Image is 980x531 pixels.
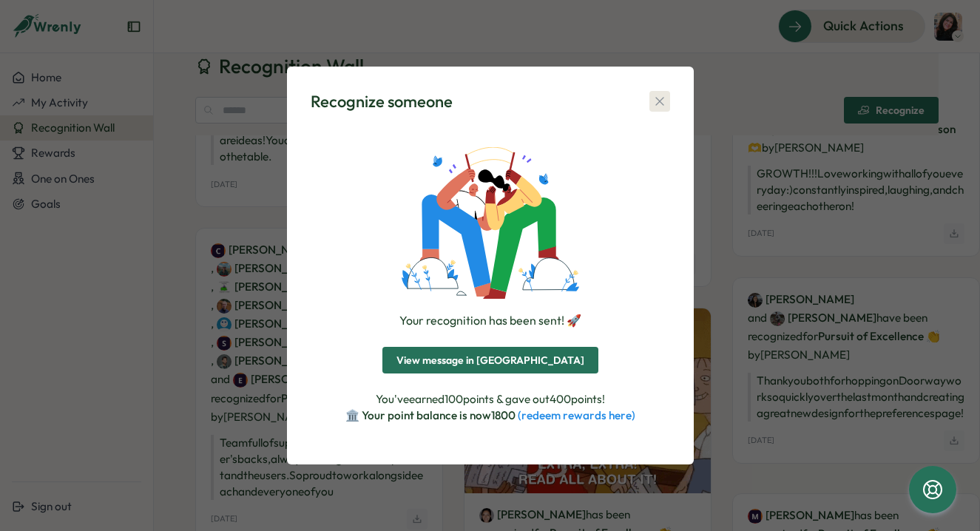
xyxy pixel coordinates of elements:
div: Recognize someone [311,90,453,113]
button: View message in [GEOGRAPHIC_DATA] [382,347,598,373]
a: (redeem rewards here) [518,408,635,422]
div: Your recognition has been sent! 🚀 [399,311,581,330]
span: View message in [GEOGRAPHIC_DATA] [396,348,584,373]
p: 🏛️ Your point balance is now 1800 [345,407,635,424]
p: You've earned 100 points & gave out 400 points! [345,391,635,407]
